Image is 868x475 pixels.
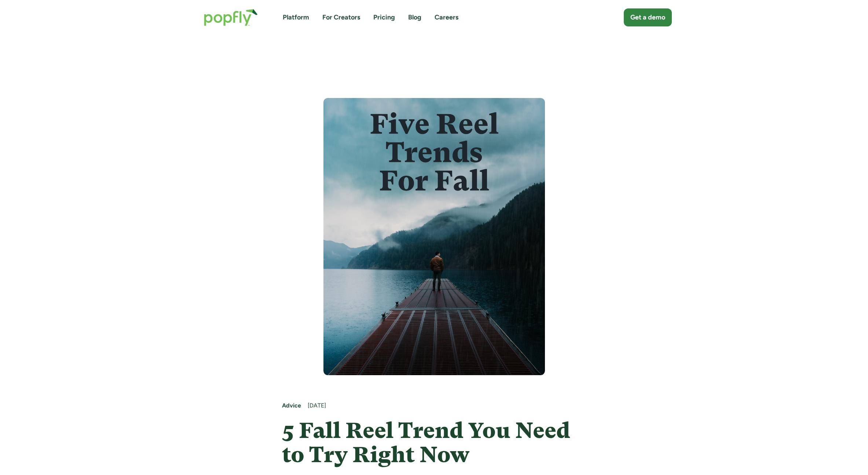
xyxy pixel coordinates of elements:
[322,13,360,22] a: For Creators
[197,1,265,33] a: home
[408,13,421,22] a: Blog
[283,13,309,22] a: Platform
[624,8,672,26] a: Get a demo
[630,13,665,22] div: Get a demo
[373,13,395,22] a: Pricing
[435,13,458,22] a: Careers
[282,402,301,409] strong: Advice
[282,418,586,467] h1: 5 Fall Reel Trend You Need to Try Right Now
[308,402,586,410] div: [DATE]
[282,402,301,410] a: Advice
